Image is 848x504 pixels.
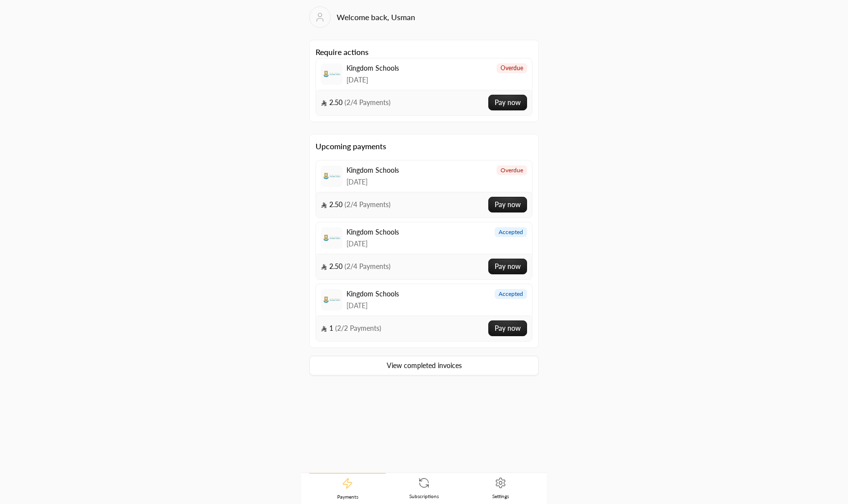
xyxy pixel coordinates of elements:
[462,473,539,504] a: Settings
[346,301,399,311] span: [DATE]
[488,197,527,212] button: Pay now
[344,98,391,106] span: ( 2/4 Payments )
[488,320,527,336] button: Pay now
[346,289,399,299] span: Kingdom Schools
[323,229,341,247] img: Logo
[316,284,532,342] a: LogoKingdom Schools[DATE]accepted 1 (2/2 Payments)Pay now
[323,65,341,83] img: Logo
[321,200,391,210] span: 2.50
[386,473,462,504] a: Subscriptions
[499,290,523,298] span: accepted
[321,262,391,271] span: 2.50
[309,356,539,375] a: View completed invoices
[316,140,532,152] span: Upcoming payments
[492,493,509,500] span: Settings
[344,200,391,209] span: ( 2/4 Payments )
[321,98,391,107] span: 2.50
[316,160,532,218] a: LogoKingdom Schools[DATE]overdue 2.50 (2/4 Payments)Pay now
[337,11,415,23] h2: Welcome back, Usman
[499,228,523,236] span: accepted
[346,75,399,85] span: [DATE]
[488,259,527,274] button: Pay now
[346,165,399,175] span: Kingdom Schools
[346,177,399,187] span: [DATE]
[316,222,532,280] a: LogoKingdom Schools[DATE]accepted 2.50 (2/4 Payments)Pay now
[335,324,381,332] span: ( 2/2 Payments )
[346,63,399,73] span: Kingdom Schools
[309,473,386,504] a: Payments
[346,239,399,249] span: [DATE]
[344,262,391,270] span: ( 2/4 Payments )
[409,493,439,500] span: Subscriptions
[501,64,523,72] span: overdue
[337,493,358,500] span: Payments
[316,58,532,116] a: LogoKingdom Schools[DATE]overdue 2.50 (2/4 Payments)Pay now
[323,291,341,309] img: Logo
[321,323,381,333] span: 1
[488,95,527,110] button: Pay now
[346,227,399,237] span: Kingdom Schools
[501,166,523,174] span: overdue
[316,46,532,116] span: Require actions
[323,167,341,185] img: Logo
